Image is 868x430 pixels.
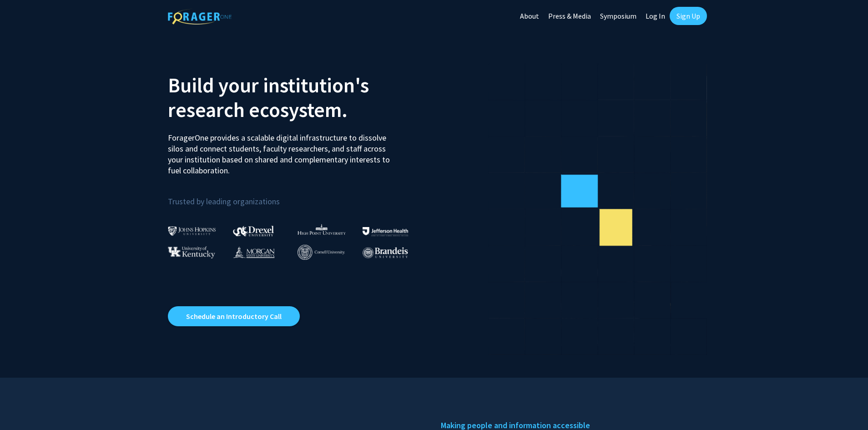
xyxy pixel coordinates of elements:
[168,126,396,176] p: ForagerOne provides a scalable digital infrastructure to dissolve silos and connect students, fac...
[168,226,216,236] img: Johns Hopkins University
[363,247,408,258] img: Brandeis University
[363,227,408,236] img: Thomas Jefferson University
[168,73,427,122] h2: Build your institution's research ecosystem.
[670,7,707,25] a: Sign Up
[168,183,427,208] p: Trusted by leading organizations
[168,9,232,25] img: ForagerOne Logo
[168,246,215,258] img: University of Kentucky
[298,245,345,260] img: Cornell University
[233,246,275,258] img: Morgan State University
[298,224,346,235] img: High Point University
[233,226,274,236] img: Drexel University
[168,306,300,326] a: Opens in a new tab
